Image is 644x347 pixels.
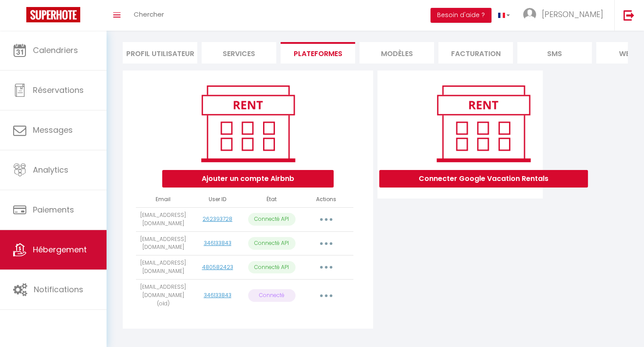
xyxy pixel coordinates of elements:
[203,291,231,299] a: 346133843
[162,170,334,188] button: Ajouter un compte Airbnb
[299,192,353,207] th: Actions
[542,9,603,20] span: [PERSON_NAME]
[192,81,304,166] img: rent.png
[379,170,588,188] button: Connecter Google Vacation Rentals
[190,192,245,207] th: User ID
[136,192,190,207] th: Email
[623,10,634,21] img: logout
[248,237,295,250] p: Connecté API
[523,8,536,21] img: ...
[248,289,295,302] p: Connecté
[359,42,434,64] li: MODÈLES
[134,10,164,19] span: Chercher
[33,45,78,56] span: Calendriers
[136,207,190,231] td: [EMAIL_ADDRESS][DOMAIN_NAME]
[136,231,190,255] td: [EMAIL_ADDRESS][DOMAIN_NAME]
[203,239,231,247] a: 346133843
[517,42,592,64] li: SMS
[281,42,355,64] li: Plateformes
[431,8,491,23] button: Besoin d'aide ?
[248,261,295,274] p: Connecté API
[245,192,299,207] th: État
[136,255,190,280] td: [EMAIL_ADDRESS][DOMAIN_NAME]
[202,42,276,64] li: Services
[34,284,83,295] span: Notifications
[248,213,295,226] p: Connecté API
[427,81,539,166] img: rent.png
[33,85,84,96] span: Réservations
[7,4,33,30] button: Ouvrir le widget de chat LiveChat
[202,263,233,271] a: 480582423
[26,7,80,22] img: Super Booking
[438,42,513,64] li: Facturation
[203,215,232,223] a: 262393728
[33,164,68,175] span: Analytics
[123,42,197,64] li: Profil Utilisateur
[136,279,190,312] td: [EMAIL_ADDRESS][DOMAIN_NAME] (old)
[33,244,87,255] span: Hébergement
[33,204,74,215] span: Paiements
[33,124,73,135] span: Messages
